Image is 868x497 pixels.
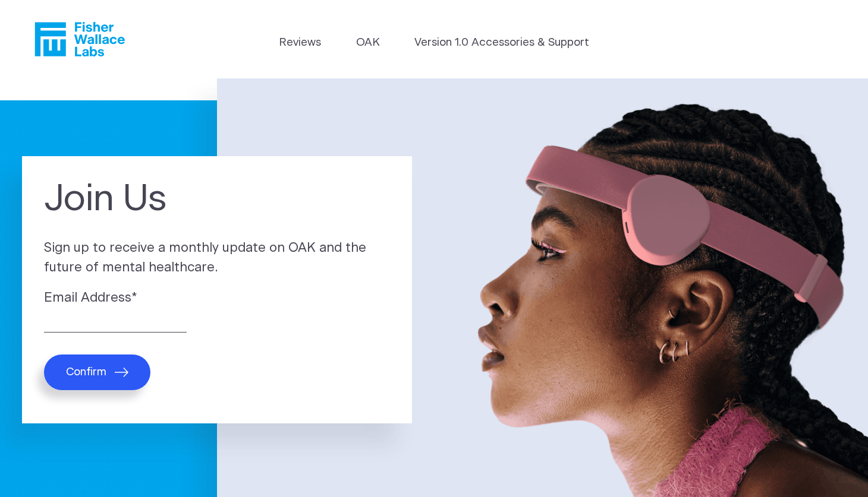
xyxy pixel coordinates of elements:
[356,34,380,51] a: OAK
[66,365,106,379] span: Confirm
[44,239,390,277] p: Sign up to receive a monthly update on OAK and the future of mental healthcare.
[34,22,125,56] a: Fisher Wallace
[44,354,150,390] button: Confirm
[44,178,390,221] h1: Join Us
[414,34,589,51] a: Version 1.0 Accessories & Support
[44,289,390,308] label: Email Address
[279,34,321,51] a: Reviews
